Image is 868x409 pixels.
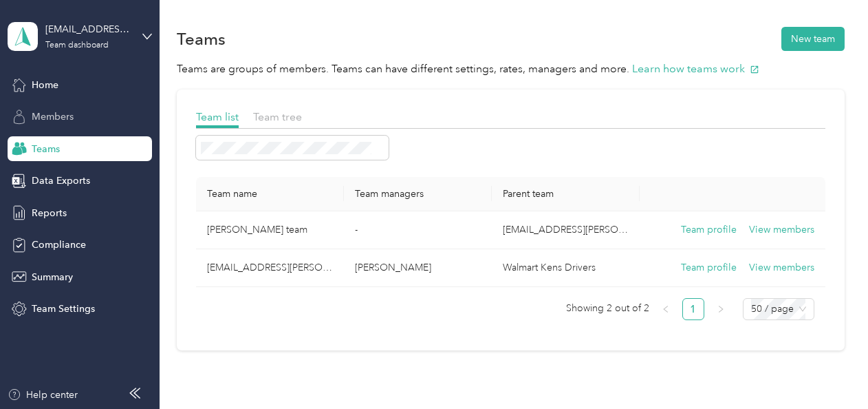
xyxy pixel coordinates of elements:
a: 1 [683,299,704,319]
td: Amanda Hagerman's team [196,211,344,249]
button: Team profile [681,260,737,275]
button: New team [781,27,845,51]
td: Walmart Kens Drivers [492,249,640,287]
button: left [655,298,677,320]
span: Team tree [253,110,302,123]
span: Summary [32,270,73,284]
span: Reports [32,206,67,220]
div: [EMAIL_ADDRESS][PERSON_NAME][DOMAIN_NAME] [45,22,131,36]
span: Members [32,109,74,124]
button: right [710,298,732,320]
button: Learn how teams work [632,61,759,78]
th: Team managers [344,177,492,211]
h1: Teams [177,32,226,46]
button: View members [749,222,814,238]
button: Help center [8,388,78,402]
span: Team Settings [32,302,95,316]
button: View members [749,260,814,275]
div: Team dashboard [45,41,109,50]
li: 1 [682,298,704,320]
span: Home [32,78,58,92]
span: Showing 2 out of 2 [566,298,649,319]
td: - [344,211,492,249]
th: Team name [196,177,344,211]
iframe: Everlance-gr Chat Button Frame [791,332,868,409]
th: Parent team [492,177,640,211]
li: Next Page [710,298,732,320]
p: [PERSON_NAME] [355,260,481,275]
span: Teams [32,142,60,156]
td: DBeers2@acosta.com [492,211,640,249]
p: Teams are groups of members. Teams can have different settings, rates, managers and more. [177,61,845,78]
span: Data Exports [32,174,90,188]
div: Page Size [743,298,814,320]
span: Team list [196,110,239,123]
span: 50 / page [751,299,806,319]
span: left [662,305,670,313]
span: right [717,305,725,313]
td: DBeers2@acosta.com [196,249,344,287]
span: - [355,224,358,235]
span: Compliance [32,238,86,252]
li: Previous Page [655,298,677,320]
button: Team profile [681,222,737,238]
